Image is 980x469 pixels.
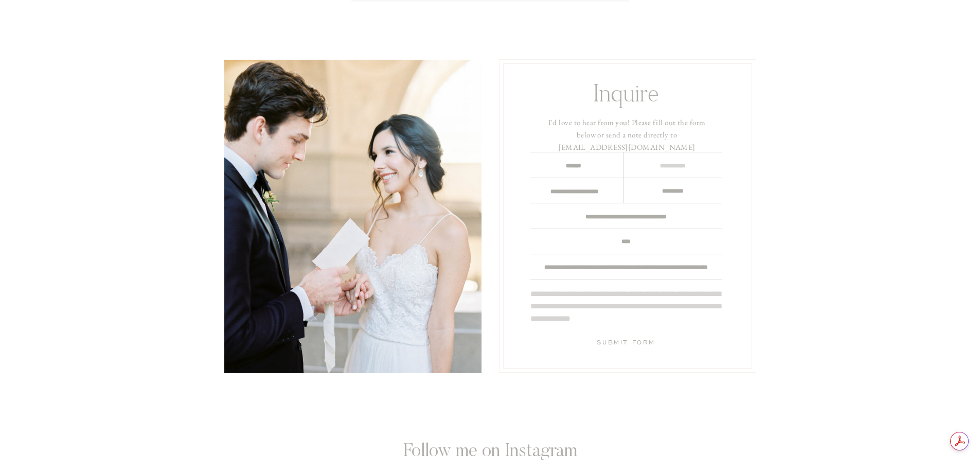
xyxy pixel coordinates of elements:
h3: I'd love to hear from you! Please fill out the form below or send a note directly to [EMAIL_ADDRE... [541,116,713,147]
a: Submit Form [577,338,675,355]
a: Follow me on Instagram [347,441,634,467]
h1: Inquire [542,78,711,105]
